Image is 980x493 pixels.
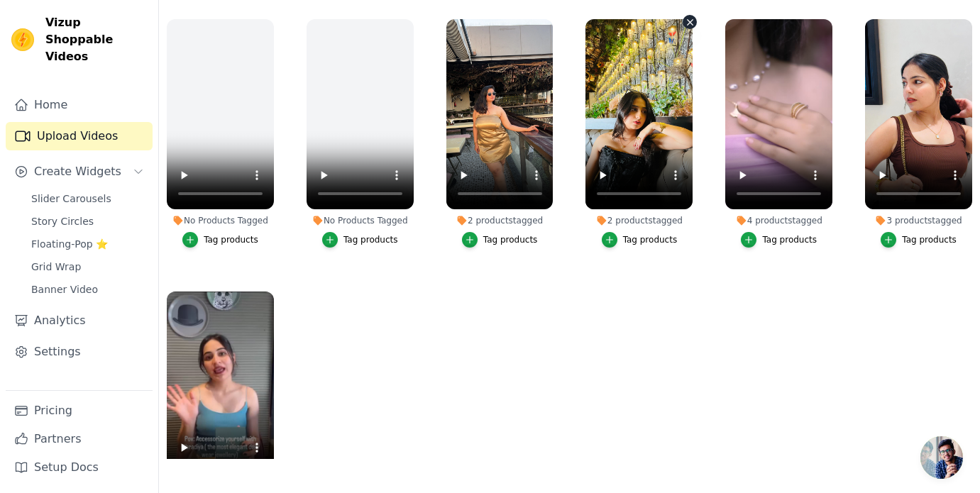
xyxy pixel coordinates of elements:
a: Pricing [6,397,153,425]
span: Banner Video [31,282,98,297]
a: Banner Video [23,279,153,299]
a: Story Circles [23,211,153,231]
div: Tag products [343,234,398,245]
div: Tag products [204,234,258,245]
a: Slider Carousels [23,189,153,209]
div: Tag products [623,234,678,245]
span: Floating-Pop ⭐ [31,237,108,251]
div: 4 products tagged [725,215,832,226]
button: Tag products [741,232,817,248]
a: Grid Wrap [23,257,153,277]
div: 2 products tagged [446,215,554,226]
button: Tag products [322,232,398,248]
a: Setup Docs [6,453,153,482]
img: Vizup [11,28,34,51]
div: 2 products tagged [585,215,693,226]
div: Tag products [762,234,817,245]
button: Video Delete [683,15,697,29]
a: Analytics [6,306,153,335]
span: Slider Carousels [31,192,111,206]
span: Vizup Shoppable Videos [45,14,147,65]
div: 3 products tagged [865,215,972,226]
a: Floating-Pop ⭐ [23,234,153,254]
div: No Products Tagged [167,215,274,226]
div: No Products Tagged [307,215,414,226]
button: Tag products [602,232,678,248]
span: Story Circles [31,214,94,228]
a: Settings [6,338,153,366]
span: Create Widgets [34,163,121,180]
button: Tag products [881,232,957,248]
a: Partners [6,425,153,453]
span: Grid Wrap [31,260,81,274]
div: Open chat [920,436,963,479]
div: Tag products [902,234,957,245]
button: Tag products [462,232,538,248]
a: Home [6,91,153,119]
button: Tag products [182,232,258,248]
a: Upload Videos [6,122,153,150]
button: Create Widgets [6,157,153,186]
div: Tag products [483,234,538,245]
